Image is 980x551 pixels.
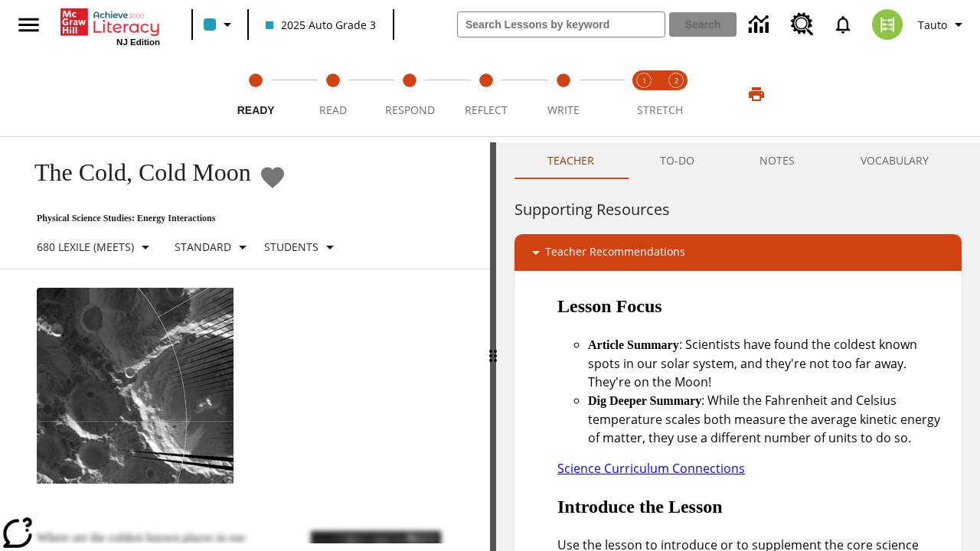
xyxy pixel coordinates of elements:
p: 680 Lexile (Meets) [37,239,134,255]
div: Instructional Panel Tabs [514,142,962,179]
img: avatar image [872,9,903,40]
button: TO-DO [627,142,727,179]
h2: Introduce the Lesson [557,493,949,520]
li: : Scientists have found the coldest known spots in our solar system, and they're not too far away... [588,335,949,391]
span: Tauto [918,17,947,33]
p: Students [264,239,318,255]
span: Reflect [465,103,508,117]
span: Read [319,103,347,117]
button: Respond step 3 of 5 [365,52,454,136]
h1: The Cold, Cold Moon [18,158,251,187]
button: Stretch Respond step 2 of 2 [654,52,698,136]
span: NJ Edition [116,37,160,47]
strong: Dig Deeper Summary [588,394,701,407]
button: Profile/Settings [912,11,974,38]
div: Teacher Recommendations [514,234,962,271]
div: activity [496,142,980,551]
button: Class color is light blue. Change class color [198,11,243,38]
input: search field [458,12,665,37]
button: Select Lexile, 680 Lexile (Meets) [31,233,161,261]
button: Write step 5 of 5 [519,52,608,136]
div: Home [60,5,160,47]
a: Data Center [740,4,782,46]
button: Add to Favorites - The Cold, Cold Moon [259,164,286,191]
button: Print [732,80,781,108]
button: VOCABULARY [828,142,962,179]
span: Write [547,103,580,117]
div: Press Enter or Spacebar and then press right and left arrow keys to move the slider [490,142,496,551]
button: Open side menu [6,2,51,47]
button: Reflect step 4 of 5 [442,52,531,136]
button: Read step 2 of 5 [288,52,377,136]
li: : While the Fahrenheit and Celsius temperature scales both measure the average kinetic energy of ... [588,391,949,447]
a: Notifications [823,5,863,44]
a: Resource Center, Will open in new tab [782,4,823,45]
span: 2025 Auto Grade 3 [266,17,376,33]
button: Select a new avatar [863,5,912,44]
span: Ready [237,104,275,116]
p: Standard [175,239,231,255]
span: STRETCH [637,103,683,117]
button: Select Student [258,233,345,261]
h6: Supporting Resources [514,197,962,222]
button: Ready step 1 of 5 [211,52,300,136]
p: Teacher Recommendations [545,243,685,262]
button: Stretch Read step 1 of 2 [622,52,666,136]
strong: Article Summary [588,338,679,351]
button: Scaffolds, Standard [168,233,258,261]
text: 2 [675,76,678,86]
button: Teacher [514,142,627,179]
button: NOTES [727,142,828,179]
text: 1 [642,76,646,86]
a: Science Curriculum Connections [557,460,745,477]
p: Physical Science Studies: Energy Interactions [18,213,345,224]
span: Respond [385,103,435,117]
h2: Lesson Focus [557,292,949,320]
img: image [37,288,234,484]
